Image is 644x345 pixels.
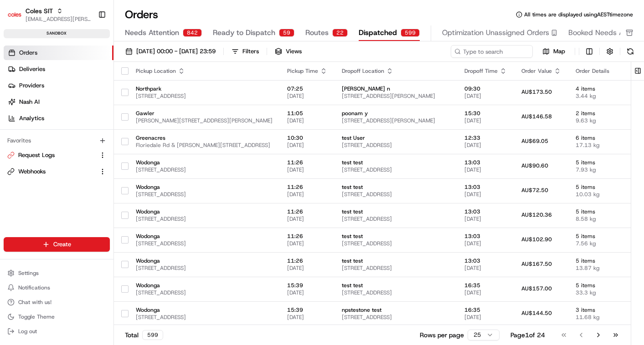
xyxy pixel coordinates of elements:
span: Greenacres [136,134,273,142]
div: 599 [401,29,420,37]
span: 13:03 [464,233,507,240]
div: sandbox [4,29,110,38]
div: Pickup Time [287,67,327,75]
span: 6 items [576,134,621,142]
span: [DATE] [464,142,507,149]
h1: Orders [125,7,158,22]
span: Routes [305,27,329,38]
span: [DATE] [287,215,327,223]
span: 7.93 kg [576,166,621,173]
span: [STREET_ADDRESS][PERSON_NAME] [342,117,450,124]
div: Favorites [4,133,110,148]
span: [DATE] [464,240,507,247]
span: [STREET_ADDRESS] [342,240,450,247]
span: 11:26 [287,233,327,240]
span: 10:30 [287,134,327,142]
span: Map [553,47,565,56]
span: poonam y [342,110,450,117]
span: 9.63 kg [576,117,621,124]
span: AU$72.50 [521,187,548,194]
span: [DATE] [287,92,327,100]
span: [STREET_ADDRESS] [136,289,273,296]
span: AU$146.58 [521,113,552,120]
span: 15:39 [287,282,327,289]
button: Views [271,45,306,58]
span: 11:26 [287,208,327,215]
span: Notifications [18,284,50,291]
span: npstestone test [342,306,450,314]
span: 3.44 kg [576,92,621,100]
span: 16:35 [464,306,507,314]
span: [STREET_ADDRESS] [136,314,273,321]
span: AU$173.50 [521,88,552,96]
span: 5 items [576,233,621,240]
span: [DATE] [287,289,327,296]
span: test test [342,233,450,240]
span: test User [342,134,450,142]
span: Northpark [136,85,273,92]
a: Orders [4,46,113,60]
span: 5 items [576,183,621,191]
span: [STREET_ADDRESS] [342,215,450,223]
span: Wodonga [136,306,273,314]
span: Analytics [19,114,44,122]
span: test test [342,159,450,166]
span: Wodonga [136,257,273,264]
span: [DATE] [287,166,327,173]
span: Coles SIT [26,6,53,15]
div: Filters [242,47,259,56]
span: 5 items [576,282,621,289]
span: 09:30 [464,85,507,92]
button: Log out [4,325,110,338]
span: [DATE] [464,314,507,321]
span: Create [53,240,71,249]
span: [DATE] [464,191,507,198]
span: [DATE] [464,264,507,272]
span: [STREET_ADDRESS] [136,240,273,247]
span: AU$157.00 [521,285,552,292]
span: [STREET_ADDRESS][PERSON_NAME] [342,92,450,100]
span: Needs Attention [125,27,179,38]
span: 3 items [576,306,621,314]
span: AU$90.60 [521,162,548,169]
span: 11:05 [287,110,327,117]
span: 13:03 [464,208,507,215]
div: Total [125,330,163,340]
span: 13:03 [464,257,507,264]
button: Map [536,46,571,57]
span: Settings [18,269,39,277]
span: [STREET_ADDRESS] [342,166,450,173]
span: test test [342,282,450,289]
span: 2 items [576,110,621,117]
span: 13:03 [464,183,507,191]
div: Dropoff Time [464,67,507,75]
span: Ready to Dispatch [213,27,275,38]
div: Order Value [521,67,561,75]
span: Wodonga [136,233,273,240]
div: 842 [183,29,202,37]
span: [STREET_ADDRESS] [136,191,273,198]
button: Chat with us! [4,296,110,309]
span: [STREET_ADDRESS] [342,191,450,198]
span: Views [286,47,302,56]
span: Gawler [136,110,273,117]
span: [DATE] [464,117,507,124]
span: Wodonga [136,208,273,215]
span: test test [342,183,450,191]
a: Request Logs [7,151,95,159]
span: 15:30 [464,110,507,117]
span: Toggle Theme [18,313,55,320]
div: Dropoff Location [342,67,450,75]
span: test test [342,208,450,215]
span: 5 items [576,159,621,166]
span: [DATE] [464,92,507,100]
button: [EMAIL_ADDRESS][PERSON_NAME][PERSON_NAME][DOMAIN_NAME] [26,15,91,23]
span: 5 items [576,208,621,215]
span: Wodonga [136,282,273,289]
span: [DATE] [287,117,327,124]
span: [PERSON_NAME][STREET_ADDRESS][PERSON_NAME] [136,117,273,124]
span: 11:26 [287,159,327,166]
span: [STREET_ADDRESS] [342,264,450,272]
span: [DATE] [287,240,327,247]
span: AU$120.36 [521,211,552,218]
